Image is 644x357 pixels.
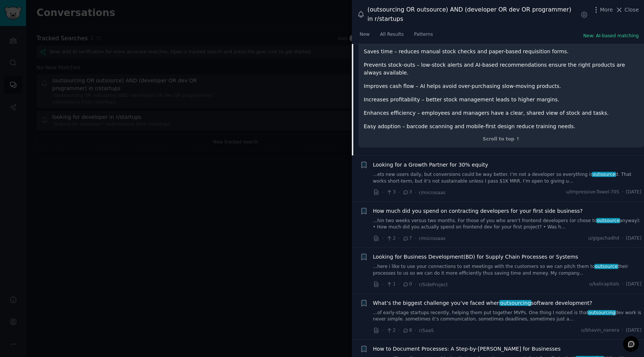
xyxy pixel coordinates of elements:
span: outsourcing [499,300,531,306]
span: · [622,327,624,334]
p: Improves cash flow – AI helps avoid over-purchasing slow-moving products. [364,82,639,90]
span: New [360,31,370,38]
span: r/microsaas [419,236,445,241]
a: All Results [378,29,406,44]
p: Prevents stock-outs – low-stock alerts and AI-based recommendations ensure the right products are... [364,61,639,77]
span: · [415,281,416,288]
span: outsourcing [588,310,616,315]
span: r/SaaS [419,328,434,333]
a: ...of early-stage startups recently, helping them put together MVPs. One thing I noticed is thato... [373,310,642,323]
p: Easy adoption – barcode scanning and mobile-first design reduce training needs. [364,123,639,130]
button: Close [615,6,639,14]
span: · [415,189,416,196]
span: [DATE] [626,281,641,288]
span: 8 [402,327,412,334]
span: · [398,189,400,196]
span: 3 [402,189,412,196]
span: 7 [402,235,412,242]
div: Scroll to top ↑ [364,136,639,143]
span: [DATE] [626,235,641,242]
span: 2 [386,327,395,334]
a: What’s the biggest challenge you’ve faced whenoutsourcingsoftware development? [373,299,592,307]
span: · [622,189,624,196]
span: [DATE] [626,189,641,196]
p: Enhances efficiency – employees and managers have a clear, shared view of stock and tasks. [364,109,639,117]
span: u/Impressive-Towel-705 [566,189,619,196]
span: What’s the biggest challenge you’ve faced when software development? [373,299,592,307]
span: outsource [594,264,618,269]
span: [DATE] [626,327,641,334]
div: (outsourcing OR outsource) AND (developer OR dev OR programmer) in r/startups [367,5,578,23]
span: · [398,281,400,288]
span: · [398,326,400,334]
span: Close [625,6,639,14]
span: · [382,326,383,334]
span: · [382,281,383,288]
span: 3 [386,189,395,196]
span: 0 [402,281,412,288]
span: · [382,234,383,242]
span: outsource [596,218,620,223]
span: r/SideProject [419,282,448,287]
span: 2 [386,235,395,242]
p: Increases profitability – better stock management leads to higher margins. [364,96,639,104]
a: How to Document Processes: A Step-by-[PERSON_NAME] for Businesses [373,345,561,353]
span: u/bhavin_nanera [581,327,619,334]
span: · [622,235,624,242]
span: · [415,234,416,242]
a: ...ets new users daily, but conversions could be way better. I’m not a developer so everything is... [373,171,642,184]
span: r/microsaas [419,190,445,195]
span: outsource [592,172,616,177]
button: More [592,6,613,14]
a: ...hin two weeks versus two months. For those of you who aren’t frontend developers (or chose too... [373,218,642,231]
span: 1 [386,281,395,288]
span: · [415,326,416,334]
a: Patterns [411,29,435,44]
a: Looking for Business Development(BD) for Supply Chain Processes or Systems [373,253,578,261]
p: Saves time – reduces manual stock checks and paper-based requisition forms. [364,48,639,56]
span: · [382,189,383,196]
span: u/kalicapitals [589,281,619,288]
span: · [622,281,624,288]
span: Patterns [414,31,433,38]
a: Looking for a Growth Partner for 30% equity [373,161,488,169]
a: ...here i like to use your connections to set meetings with the customers so we can pitch them to... [373,263,642,277]
a: How much did you spend on contracting developers for your first side business? [373,207,583,215]
span: All Results [380,31,404,38]
a: New [357,29,372,44]
button: New: AI-based matching [583,33,639,40]
span: · [398,234,400,242]
span: More [600,6,613,14]
span: u/gigachadhd [588,235,619,242]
